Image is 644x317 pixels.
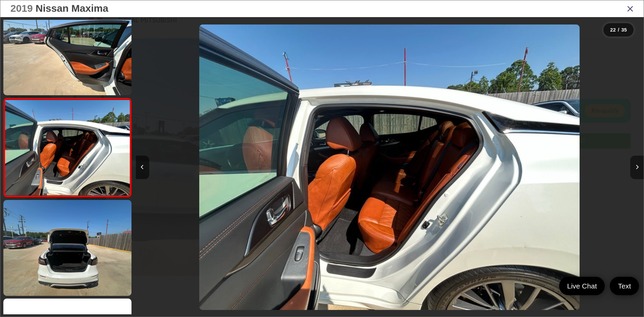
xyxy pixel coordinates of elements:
span: Text [614,281,634,290]
img: 2019 Nissan Maxima Platinum [4,100,131,195]
span: Live Chat [564,281,600,290]
img: 2019 Nissan Maxima Platinum [199,24,580,310]
span: / [617,28,620,32]
span: Nissan Maxima [36,3,108,14]
a: Text [610,277,639,295]
button: Previous image [136,156,149,179]
span: 35 [621,27,627,33]
div: 2019 Nissan Maxima Platinum 21 [136,24,643,310]
span: 22 [610,27,616,33]
i: Close gallery [627,4,634,13]
a: Live Chat [559,277,605,295]
span: 2019 [10,3,33,14]
img: 2019 Nissan Maxima Platinum [2,199,132,297]
button: Next image [630,156,644,179]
